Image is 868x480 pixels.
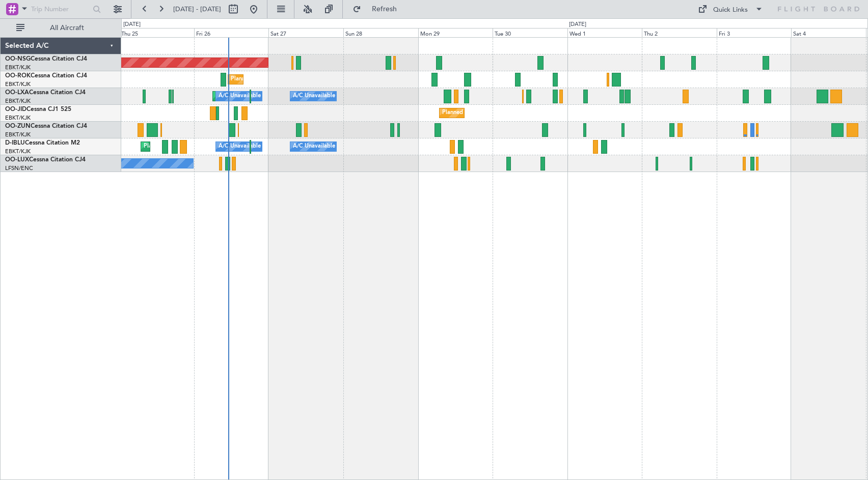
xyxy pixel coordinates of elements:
[5,164,33,172] a: LFSN/ENC
[5,56,31,62] span: OO-NSG
[123,20,141,29] div: [DATE]
[693,1,768,17] button: Quick Links
[293,89,335,104] div: A/C Unavailable
[5,140,25,146] span: D-IBLU
[5,56,87,62] a: OO-NSGCessna Citation CJ4
[5,140,80,146] a: D-IBLUCessna Citation M2
[791,28,866,37] div: Sat 4
[5,90,86,96] a: OO-LXACessna Citation CJ4
[5,106,71,112] a: OO-JIDCessna CJ1 525
[5,148,31,155] a: EBKT/KJK
[5,97,31,105] a: EBKT/KJK
[5,131,31,138] a: EBKT/KJK
[11,20,111,36] button: All Aircraft
[348,1,409,17] button: Refresh
[343,28,418,37] div: Sun 28
[5,106,26,112] span: OO-JID
[5,73,31,79] span: OO-ROK
[567,28,642,37] div: Wed 1
[5,157,86,163] a: OO-LUXCessna Citation CJ4
[194,28,269,37] div: Fri 26
[418,28,493,37] div: Mon 29
[5,80,31,88] a: EBKT/KJK
[442,105,561,121] div: Planned Maint Kortrijk-[GEOGRAPHIC_DATA]
[144,139,257,154] div: Planned Maint Nice ([GEOGRAPHIC_DATA])
[713,5,748,15] div: Quick Links
[717,28,792,37] div: Fri 3
[5,73,87,79] a: OO-ROKCessna Citation CJ4
[219,89,408,104] div: A/C Unavailable [GEOGRAPHIC_DATA] ([GEOGRAPHIC_DATA] National)
[5,123,31,129] span: OO-ZUN
[231,72,349,87] div: Planned Maint Kortrijk-[GEOGRAPHIC_DATA]
[5,157,29,163] span: OO-LUX
[268,28,343,37] div: Sat 27
[493,28,567,37] div: Tue 30
[569,20,586,29] div: [DATE]
[293,139,455,154] div: A/C Unavailable [GEOGRAPHIC_DATA]-[GEOGRAPHIC_DATA]
[31,2,90,17] input: Trip Number
[5,64,31,71] a: EBKT/KJK
[5,114,31,122] a: EBKT/KJK
[219,139,408,154] div: A/C Unavailable [GEOGRAPHIC_DATA] ([GEOGRAPHIC_DATA] National)
[5,123,87,129] a: OO-ZUNCessna Citation CJ4
[26,24,107,32] span: All Aircraft
[173,5,221,14] span: [DATE] - [DATE]
[363,6,406,13] span: Refresh
[119,28,194,37] div: Thu 25
[5,90,29,96] span: OO-LXA
[642,28,717,37] div: Thu 2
